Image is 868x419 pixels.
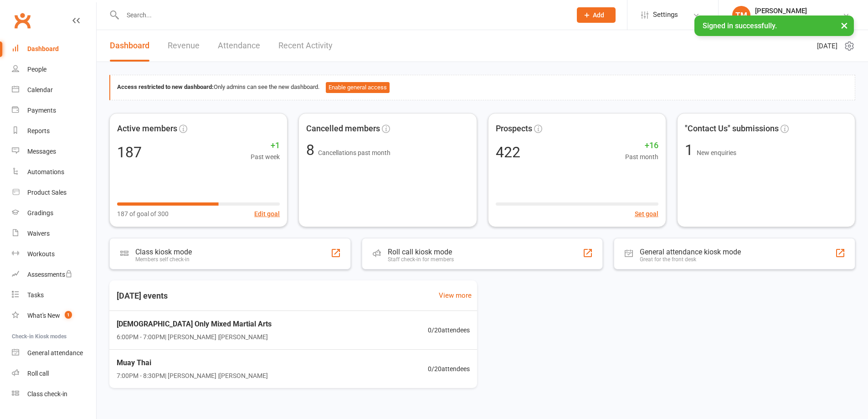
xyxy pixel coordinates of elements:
[27,168,64,176] div: Automations
[27,349,83,357] div: General attendance
[732,6,750,24] div: TM
[65,311,72,319] span: 1
[168,30,200,62] a: Revenue
[755,15,842,23] div: Southside Academy of Combat
[12,59,96,80] a: People
[593,11,604,19] span: Add
[27,127,50,134] div: Reports
[625,152,658,162] span: Past month
[117,83,214,90] strong: Access restricted to new dashboard:
[428,364,470,374] span: 0 / 20 attendees
[11,9,34,32] a: Clubworx
[12,162,96,182] a: Automations
[388,248,454,256] div: Roll call kiosk mode
[117,145,142,160] div: 187
[27,189,67,196] div: Product Sales
[27,107,56,114] div: Payments
[496,145,520,160] div: 422
[27,250,55,258] div: Workouts
[12,223,96,244] a: Waivers
[577,7,616,23] button: Add
[135,248,192,256] div: Class kiosk mode
[12,343,96,363] a: General attendance kiosk mode
[12,264,96,285] a: Assessments
[817,41,837,52] span: [DATE]
[12,244,96,264] a: Workouts
[254,209,280,219] button: Edit goal
[12,285,96,305] a: Tasks
[27,148,56,155] div: Messages
[27,209,53,217] div: Gradings
[640,248,741,256] div: General attendance kiosk mode
[12,363,96,384] a: Roll call
[27,390,67,398] div: Class check-in
[12,384,96,404] a: Class kiosk mode
[12,80,96,100] a: Calendar
[278,30,333,62] a: Recent Activity
[117,209,169,219] span: 187 of goal of 300
[653,5,678,25] span: Settings
[388,256,454,263] div: Staff check-in for members
[685,122,779,135] span: "Contact Us" submissions
[496,122,532,135] span: Prospects
[27,45,59,52] div: Dashboard
[755,7,842,15] div: [PERSON_NAME]
[251,139,280,152] span: +1
[439,290,472,301] a: View more
[135,256,192,263] div: Members self check-in
[685,141,697,159] span: 1
[27,86,53,93] div: Calendar
[27,230,50,237] div: Waivers
[120,9,565,21] input: Search...
[428,325,470,335] span: 0 / 20 attendees
[218,30,260,62] a: Attendance
[27,291,44,299] div: Tasks
[251,152,280,162] span: Past week
[640,256,741,263] div: Great for the front desk
[27,66,46,73] div: People
[635,209,658,219] button: Set goal
[27,312,60,319] div: What's New
[109,288,175,304] h3: [DATE] events
[117,332,272,342] span: 6:00PM - 7:00PM | [PERSON_NAME] | [PERSON_NAME]
[117,122,177,135] span: Active members
[27,370,49,377] div: Roll call
[306,122,380,135] span: Cancelled members
[117,318,272,330] span: [DEMOGRAPHIC_DATA] Only Mixed Martial Arts
[12,121,96,141] a: Reports
[12,141,96,162] a: Messages
[703,21,777,30] span: Signed in successfully.
[625,139,658,152] span: +16
[117,357,268,369] span: Muay Thai
[117,371,268,381] span: 7:00PM - 8:30PM | [PERSON_NAME] | [PERSON_NAME]
[326,82,390,93] button: Enable general access
[12,203,96,223] a: Gradings
[12,100,96,121] a: Payments
[306,141,318,159] span: 8
[836,16,853,35] button: ×
[117,82,848,93] div: Only admins can see the new dashboard.
[12,305,96,326] a: What's New1
[12,39,96,59] a: Dashboard
[110,30,149,62] a: Dashboard
[27,271,72,278] div: Assessments
[697,149,736,156] span: New enquiries
[12,182,96,203] a: Product Sales
[318,149,390,156] span: Cancellations past month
